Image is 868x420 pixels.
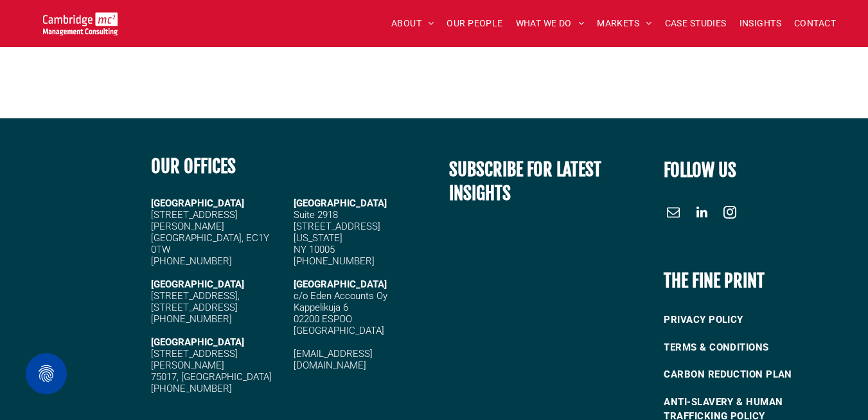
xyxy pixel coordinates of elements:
[294,232,342,244] span: [US_STATE]
[151,278,244,290] strong: [GEOGRAPHIC_DATA]
[151,348,238,371] span: [STREET_ADDRESS][PERSON_NAME]
[151,371,272,383] span: 75017, [GEOGRAPHIC_DATA]
[151,197,244,209] strong: [GEOGRAPHIC_DATA]
[664,306,838,334] a: PRIVACY POLICY
[664,203,683,225] a: email
[294,290,387,336] span: c/o Eden Accounts Oy Kappelikuja 6 02200 ESPOO [GEOGRAPHIC_DATA]
[664,334,838,361] a: TERMS & CONDITIONS
[294,348,373,371] a: [EMAIL_ADDRESS][DOMAIN_NAME]
[440,14,509,33] a: OUR PEOPLE
[449,158,601,205] span: SUBSCRIBE FOR LATEST INSIGHTS
[151,336,244,348] strong: [GEOGRAPHIC_DATA]
[151,302,238,313] span: [STREET_ADDRESS]
[733,14,788,33] a: INSIGHTS
[590,14,658,33] a: MARKETS
[294,221,380,232] span: [STREET_ADDRESS]
[294,255,375,267] span: [PHONE_NUMBER]
[720,203,740,225] a: instagram
[294,209,338,221] span: Suite 2918
[294,197,387,209] span: [GEOGRAPHIC_DATA]
[294,244,335,255] span: NY 10005
[151,290,240,302] span: [STREET_ADDRESS],
[664,269,765,292] b: THE FINE PRINT
[151,313,232,325] span: [PHONE_NUMBER]
[43,12,118,35] img: Go to Homepage
[151,155,236,178] b: OUR OFFICES
[664,159,736,181] font: FOLLOW US
[151,209,269,255] span: [STREET_ADDRESS][PERSON_NAME] [GEOGRAPHIC_DATA], EC1Y 0TW
[151,383,232,394] span: [PHONE_NUMBER]
[692,203,711,225] a: linkedin
[385,14,441,33] a: ABOUT
[151,255,232,267] span: [PHONE_NUMBER]
[43,14,118,28] a: Your Business Transformed | Cambridge Management Consulting
[664,361,838,388] a: CARBON REDUCTION PLAN
[659,14,733,33] a: CASE STUDIES
[294,278,387,290] span: [GEOGRAPHIC_DATA]
[509,14,591,33] a: WHAT WE DO
[788,14,842,33] a: CONTACT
